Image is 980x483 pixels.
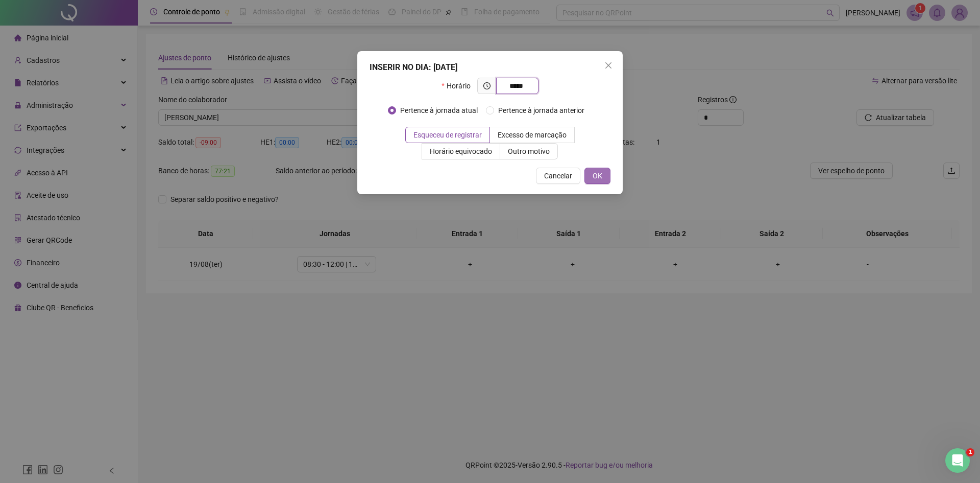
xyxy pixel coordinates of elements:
span: Outro motivo [508,147,550,155]
div: INSERIR NO DIA : [DATE] [370,61,610,74]
span: close [604,61,612,70]
span: Pertence à jornada atual [396,105,482,116]
span: Excesso de marcação [498,131,567,139]
button: OK [584,168,610,184]
span: 1 [966,448,974,456]
span: clock-circle [483,82,491,89]
iframe: Intercom live chat [945,448,970,473]
button: Cancelar [536,168,580,184]
span: Esqueceu de registrar [413,131,482,139]
span: Horário equivocado [430,147,492,155]
button: Close [600,57,617,74]
span: Pertence à jornada anterior [494,105,589,116]
span: Cancelar [544,170,572,181]
label: Horário [442,78,477,94]
span: OK [593,170,602,181]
